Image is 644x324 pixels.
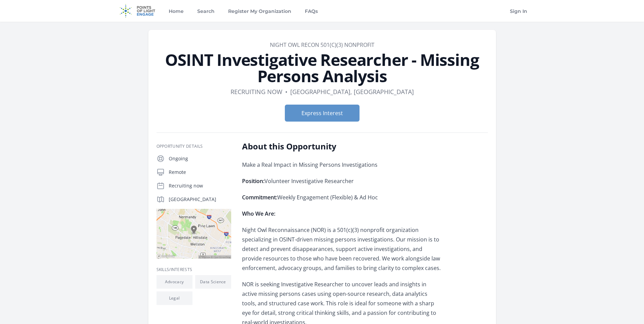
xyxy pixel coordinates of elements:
[242,194,277,201] strong: Commitment:
[157,275,192,289] li: Advocacy
[157,267,231,272] h3: Skills/Interests
[242,141,441,152] h2: About this Opportunity
[242,193,441,202] p: Weekly Engagement (Flexible) & Ad Hoc
[242,225,441,273] p: Night Owl Reconnaissance (NOR) is a 501(c)(3) nonprofit organization specializing in OSINT-driven...
[195,275,231,289] li: Data Science
[242,177,264,185] strong: Position:
[157,144,231,149] h3: Opportunity Details
[290,87,414,96] dd: [GEOGRAPHIC_DATA], [GEOGRAPHIC_DATA]
[285,87,288,96] div: •
[285,105,360,122] button: Express Interest
[231,87,282,96] dd: Recruiting now
[270,41,374,49] a: Night Owl Recon 501(c)(3) Nonprofit
[169,169,231,176] p: Remote
[242,210,275,217] strong: Who We Are:
[169,182,231,189] p: Recruiting now
[242,176,441,186] p: Volunteer Investigative Researcher
[169,196,231,203] p: [GEOGRAPHIC_DATA]
[242,160,441,169] p: Make a Real Impact in Missing Persons Investigations
[157,52,488,84] h1: OSINT Investigative Researcher - Missing Persons Analysis
[169,155,231,162] p: Ongoing
[157,291,192,305] li: Legal
[157,209,231,259] img: Map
